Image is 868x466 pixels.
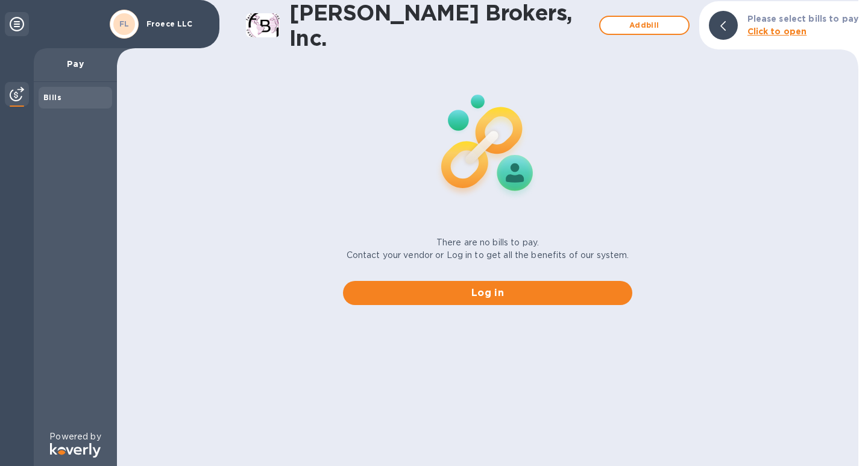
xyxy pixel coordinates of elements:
[610,18,679,33] span: Add bill
[599,16,690,35] button: Addbill
[43,93,61,102] b: Bills
[146,20,207,28] p: Froece LLC
[119,19,130,28] b: FL
[747,27,807,36] b: Click to open
[343,281,632,305] button: Log in
[43,58,107,70] p: Pay
[747,14,858,24] b: Please select bills to pay
[353,286,623,300] span: Log in
[50,443,101,458] img: Logo
[49,430,101,443] p: Powered by
[347,236,629,262] p: There are no bills to pay. Contact your vendor or Log in to get all the benefits of our system.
